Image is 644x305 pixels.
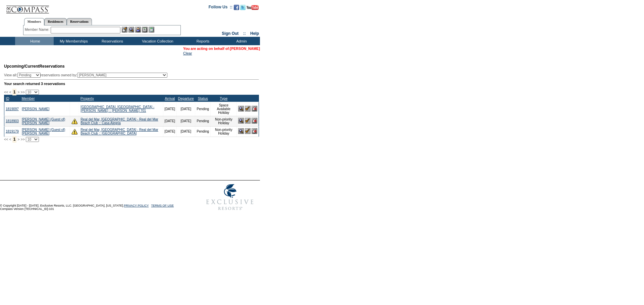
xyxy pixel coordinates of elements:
[163,116,176,126] td: [DATE]
[21,96,35,100] a: Member
[80,96,94,100] a: Property
[142,27,148,32] img: Reservations
[4,82,259,86] div: Your search returned 3 reservations
[238,118,244,124] img: View Reservation
[25,27,51,32] div: Member Name:
[247,7,259,11] a: Subscribe to our YouTube Channel
[22,107,49,111] a: [PERSON_NAME]
[128,27,134,32] img: View
[71,118,77,124] img: There are insufficient days and/or tokens to cover this reservation
[195,102,211,116] td: Pending
[252,106,257,111] img: Cancel Reservation
[211,116,237,126] td: Non-priority Holiday
[221,37,260,45] td: Admin
[80,128,158,135] a: Real del Mar, [GEOGRAPHIC_DATA] - Real del Mar Beach Club :: [GEOGRAPHIC_DATA]
[20,90,24,94] span: >>
[71,129,77,135] img: There are insufficient days and/or tokens to cover this reservation
[240,5,246,10] img: Follow us on Twitter
[177,116,195,126] td: [DATE]
[80,118,158,125] a: Real del Mar, [GEOGRAPHIC_DATA] - Real del Mar Beach Club :: Casa Alegria
[252,118,257,124] img: Cancel Reservation
[12,136,17,143] span: 1
[6,119,19,123] a: 1818903
[183,51,192,55] a: Clear
[177,102,195,116] td: [DATE]
[200,180,260,214] img: Exclusive Resorts
[163,126,176,137] td: [DATE]
[15,37,54,45] td: Home
[24,18,45,25] a: Members
[67,18,92,25] a: Reservations
[245,128,251,134] img: Confirm Reservation
[4,64,65,69] span: Reservations
[135,27,141,32] img: Impersonate
[20,137,24,141] span: >>
[122,27,127,32] img: b_edit.gif
[4,137,8,141] span: <<
[165,96,175,100] a: Arrival
[198,96,208,100] a: Status
[178,96,194,100] a: Departure
[230,47,260,51] a: [PERSON_NAME]
[250,31,259,36] a: Help
[238,128,244,134] img: View Reservation
[238,106,244,111] img: View Reservation
[234,7,239,11] a: Become our fan on Facebook
[124,204,149,207] a: PRIVACY POLICY
[220,96,227,100] a: Type
[22,118,65,125] a: [PERSON_NAME] (Guest of) [PERSON_NAME]
[245,118,251,124] img: Confirm Reservation
[183,37,221,45] td: Reports
[245,106,251,111] img: Confirm Reservation
[243,31,246,36] span: ::
[211,126,237,137] td: Non-priority Holiday
[163,102,176,116] td: [DATE]
[195,116,211,126] td: Pending
[151,204,174,207] a: TERMS OF USE
[240,7,246,11] a: Follow us on Twitter
[17,90,19,94] span: >
[44,18,67,25] a: Residences
[9,90,11,94] span: <
[80,105,154,112] a: [GEOGRAPHIC_DATA], [GEOGRAPHIC_DATA] - [PERSON_NAME] :: [PERSON_NAME] 701
[6,96,9,100] a: ID
[234,5,239,10] img: Become our fan on Facebook
[12,89,17,95] span: 1
[183,47,260,51] span: You are acting on behalf of:
[149,27,154,32] img: b_calculator.gif
[92,37,131,45] td: Reservations
[6,130,19,133] a: 1819179
[222,31,238,36] a: Sign Out
[54,37,92,45] td: My Memberships
[252,128,257,134] img: Cancel Reservation
[209,4,232,12] td: Follow Us ::
[195,126,211,137] td: Pending
[4,90,8,94] span: <<
[17,137,19,141] span: >
[177,126,195,137] td: [DATE]
[131,37,183,45] td: Vacation Collection
[22,128,65,135] a: [PERSON_NAME] (Guest of) [PERSON_NAME]
[4,73,170,78] div: View all: reservations owned by:
[6,107,19,111] a: 1819097
[247,5,259,10] img: Subscribe to our YouTube Channel
[9,137,11,141] span: <
[211,102,237,116] td: Space Available Holiday
[4,64,39,69] span: Upcoming/Current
